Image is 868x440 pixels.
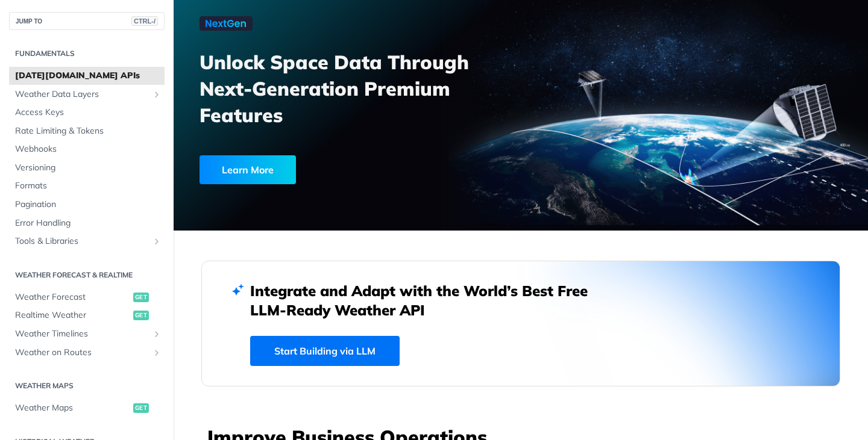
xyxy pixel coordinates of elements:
[9,232,165,250] a: Tools & LibrariesShow subpages for Tools & Libraries
[9,325,165,343] a: Weather TimelinesShow subpages for Weather Timelines
[200,16,253,31] img: NextGen
[15,88,149,101] span: Weather Data Layers
[9,288,165,306] a: Weather Forecastget
[152,348,162,358] button: Show subpages for Weather on Routes
[9,12,165,30] button: JUMP TOCTRL-/
[133,293,149,302] span: get
[200,155,296,184] div: Learn More
[15,347,149,359] span: Weather on Routes
[152,90,162,99] button: Show subpages for Weather Data Layers
[9,104,165,122] a: Access Keys
[9,380,165,391] h2: Weather Maps
[15,107,162,119] span: Access Keys
[9,344,165,362] a: Weather on RoutesShow subpages for Weather on Routes
[9,48,165,59] h2: Fundamentals
[15,70,162,82] span: [DATE][DOMAIN_NAME] APIs
[15,309,130,321] span: Realtime Weather
[9,196,165,214] a: Pagination
[200,155,467,184] a: Learn More
[9,177,165,195] a: Formats
[15,199,162,211] span: Pagination
[9,122,165,140] a: Rate Limiting & Tokens
[15,235,149,247] span: Tools & Libraries
[15,402,130,414] span: Weather Maps
[152,329,162,339] button: Show subpages for Weather Timelines
[15,328,149,340] span: Weather Timelines
[15,291,130,303] span: Weather Forecast
[15,217,162,229] span: Error Handling
[250,336,400,366] a: Start Building via LLM
[15,162,162,174] span: Versioning
[250,281,606,320] h2: Integrate and Adapt with the World’s Best Free LLM-Ready Weather API
[15,143,162,155] span: Webhooks
[9,159,165,177] a: Versioning
[9,306,165,324] a: Realtime Weatherget
[9,270,165,280] h2: Weather Forecast & realtime
[133,403,149,413] span: get
[131,16,158,26] span: CTRL-/
[9,399,165,417] a: Weather Mapsget
[9,140,165,158] a: Webhooks
[9,214,165,232] a: Error Handling
[152,237,162,246] button: Show subpages for Tools & Libraries
[133,311,149,320] span: get
[15,180,162,192] span: Formats
[200,49,534,128] h3: Unlock Space Data Through Next-Generation Premium Features
[15,125,162,137] span: Rate Limiting & Tokens
[9,67,165,85] a: [DATE][DOMAIN_NAME] APIs
[9,85,165,104] a: Weather Data LayersShow subpages for Weather Data Layers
